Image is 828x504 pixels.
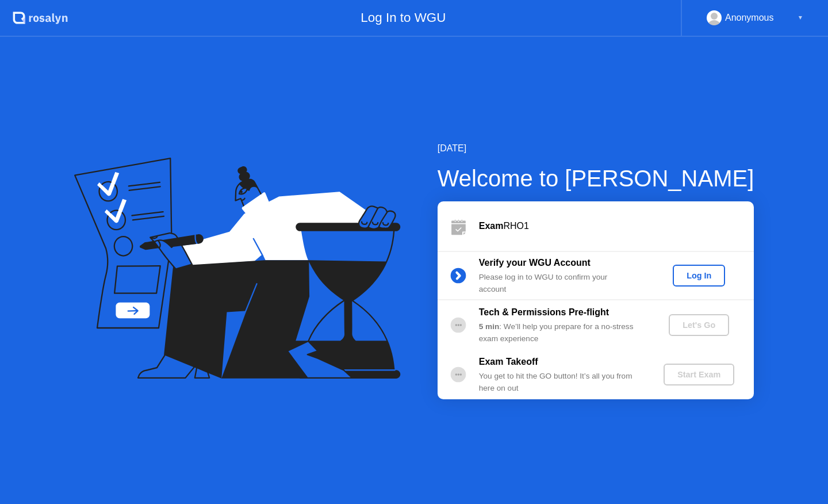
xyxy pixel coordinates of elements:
div: [DATE] [438,142,754,155]
div: Welcome to [PERSON_NAME] [438,161,754,196]
div: Please log in to WGU to confirm your account [479,272,645,295]
div: : We’ll help you prepare for a no-stress exam experience [479,321,645,345]
b: Exam Takeoff [479,357,538,366]
div: Start Exam [668,370,730,379]
button: Log In [673,265,725,287]
b: Verify your WGU Account [479,258,591,268]
b: Exam [479,221,504,231]
div: ▼ [798,10,803,25]
b: 5 min [479,322,500,331]
div: Anonymous [725,10,774,25]
div: You get to hit the GO button! It’s all you from here on out [479,371,645,394]
button: Let's Go [669,314,729,336]
b: Tech & Permissions Pre-flight [479,307,609,317]
div: RHO1 [479,219,754,233]
div: Let's Go [673,320,724,330]
div: Log In [677,271,720,280]
button: Start Exam [664,364,734,385]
